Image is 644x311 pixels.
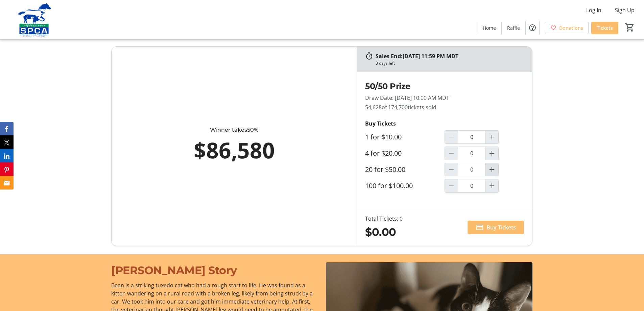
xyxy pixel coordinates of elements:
span: Home [483,24,496,31]
h2: 50/50 Prize [365,80,524,92]
p: Draw Date: [DATE] 10:00 AM MDT [365,94,524,102]
a: Donations [545,22,589,34]
span: Sign Up [615,6,635,14]
label: 4 for $20.00 [365,149,402,157]
span: [DATE] 11:59 PM MDT [403,52,458,60]
div: Total Tickets: 0 [365,215,403,223]
button: Buy Tickets [468,221,524,234]
span: [PERSON_NAME] Story [111,264,237,277]
span: Log In [586,6,601,14]
a: Tickets [591,22,618,34]
span: Buy Tickets [486,223,516,231]
button: Increment by one [485,163,498,176]
div: $86,580 [141,134,327,166]
a: Home [477,22,501,34]
p: 54,628 tickets sold [365,103,524,111]
button: Log In [581,5,607,16]
button: Increment by one [485,179,498,192]
span: Tickets [597,24,613,31]
img: Alberta SPCA's Logo [4,3,64,37]
button: Increment by one [485,147,498,160]
button: Help [526,21,539,35]
div: $0.00 [365,224,403,240]
div: Winner takes [141,126,327,134]
strong: Buy Tickets [365,120,396,127]
label: 1 for $10.00 [365,133,402,141]
span: Sales End: [376,52,403,60]
button: Sign Up [610,5,640,16]
button: Cart [624,21,636,34]
span: 50% [247,127,258,133]
label: 100 for $100.00 [365,182,413,190]
span: Donations [559,24,583,31]
label: 20 for $50.00 [365,165,405,174]
button: Increment by one [485,131,498,143]
div: 3 days left [376,60,395,66]
a: Raffle [502,22,525,34]
span: Raffle [507,24,520,31]
span: of 174,700 [382,104,408,111]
